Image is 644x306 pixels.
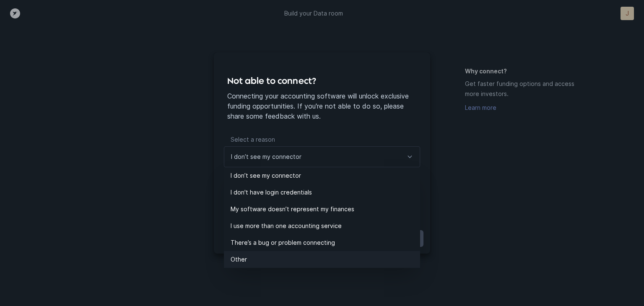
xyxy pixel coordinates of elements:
[231,254,420,265] p: Other
[231,204,420,214] p: My software doesn’t represent my finances
[231,187,420,197] p: I don't have login credentials
[231,152,301,162] p: I don’t see my connector
[231,221,420,231] p: I use more than one accounting service
[227,91,417,121] p: Connecting your accounting software will unlock exclusive funding opportunities. If you're not ab...
[224,135,420,146] p: Select a reason
[221,230,281,247] button: Back to connect
[227,74,417,88] h4: Not able to connect?
[231,238,420,248] p: There’s a bug or problem connecting
[231,171,420,181] p: I don’t see my connector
